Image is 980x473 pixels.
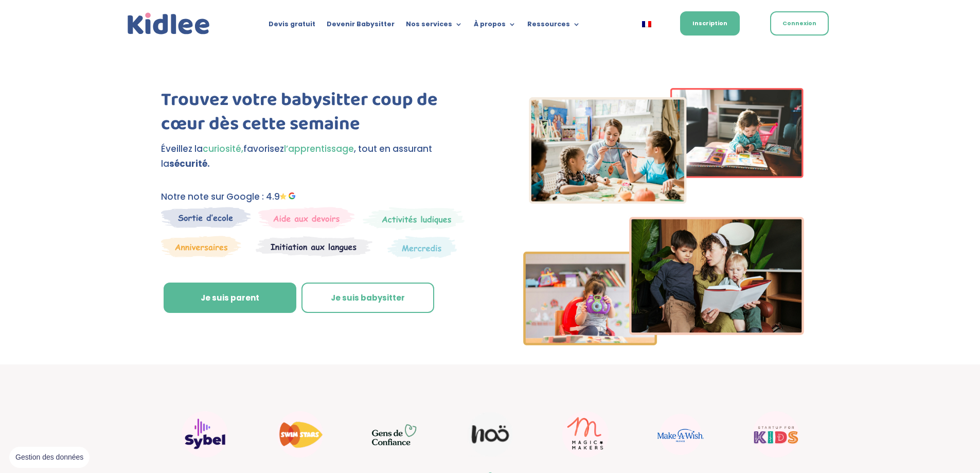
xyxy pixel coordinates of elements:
[527,21,580,32] a: Ressources
[256,406,344,463] div: 9 / 22
[125,10,212,38] a: Kidlee Logo
[161,207,251,228] img: Sortie decole
[753,411,799,458] img: startup for kids
[125,10,212,38] img: logo_kidlee_bleu
[642,21,651,27] img: Français
[161,236,241,257] img: Anniversaire
[542,406,629,463] div: 12 / 22
[372,424,418,445] img: GDC
[523,88,804,345] img: Imgs-2
[406,21,462,32] a: Nos services
[169,157,210,170] strong: sécurité.
[301,283,434,313] a: Je suis babysitter
[182,411,228,458] img: Sybel
[161,406,248,463] div: 8 / 22
[15,453,83,462] span: Gestion des données
[277,411,323,458] img: Swim stars
[203,143,243,155] span: curiosité,
[164,283,296,313] a: Je suis parent
[269,21,315,32] a: Devis gratuit
[161,142,472,171] p: Éveillez la favorisez , tout en assurant la
[161,189,472,204] p: Notre note sur Google : 4.9
[770,11,829,36] a: Connexion
[387,236,457,259] img: Thematique
[351,411,439,458] div: 10 / 22
[562,411,609,458] img: Magic makers
[284,143,354,155] span: l’apprentissage
[657,414,704,455] img: Make a wish
[256,236,372,257] img: Atelier thematique
[474,21,516,32] a: À propos
[363,207,465,231] img: Mercredi
[680,11,740,36] a: Inscription
[447,407,534,463] div: 11 / 22
[637,409,724,460] div: 13 / 22
[9,447,90,468] button: Gestion des données
[258,207,355,229] img: weekends
[467,412,513,458] img: Noo
[161,88,472,142] h1: Trouvez votre babysitter coup de cœur dès cette semaine
[327,21,395,32] a: Devenir Babysitter
[732,406,819,463] div: 14 / 22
